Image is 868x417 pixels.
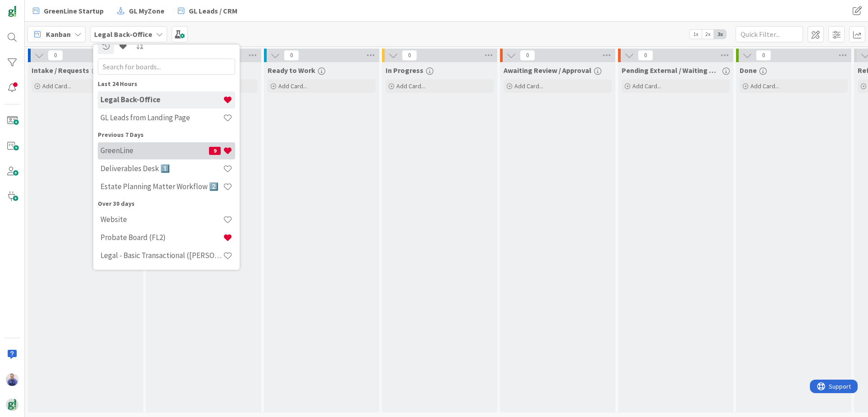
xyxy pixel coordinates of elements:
span: Intake / Requests [32,66,89,75]
img: avatar [6,399,18,411]
span: 0 [520,50,535,61]
h4: GL Leads from Landing Page [100,113,223,122]
span: 0 [48,50,63,61]
h4: Probate Board (FL2) [100,233,223,242]
img: Visit kanbanzone.com [6,6,18,18]
span: 1x [690,30,702,39]
span: Done [740,66,757,75]
a: GL Leads / CRM [173,3,243,19]
span: 0 [638,50,653,61]
span: 0 [284,50,299,61]
b: Legal Back-Office [94,30,152,39]
span: Pending External / Waiting on Others [622,66,720,75]
div: Over 30 days [98,199,235,208]
h4: Website [100,215,223,224]
span: 2x [702,30,714,39]
a: GreenLine Startup [27,3,109,19]
input: Quick Filter... [736,26,803,42]
span: Add Card... [396,82,425,90]
input: Search for boards... [98,59,235,75]
h4: Deliverables Desk 1️⃣ [100,164,223,173]
span: 3x [714,30,726,39]
span: 9 [209,147,221,155]
span: Support [19,1,41,12]
div: Previous 7 Days [98,130,235,140]
span: Add Card... [514,82,543,90]
h4: Estate Planning Matter Workflow 2️⃣ [100,182,223,191]
h4: Legal Back-Office [100,95,223,104]
span: Kanban [46,29,71,40]
span: Add Card... [42,82,71,90]
h4: GreenLine [100,146,209,155]
span: GL Leads / CRM [189,5,237,16]
span: 0 [756,50,771,61]
span: Add Card... [750,82,779,90]
span: Add Card... [278,82,307,90]
span: 0 [402,50,417,61]
a: GL MyZone [112,3,170,19]
span: Add Card... [632,82,661,90]
div: Last 24 Hours [98,79,235,89]
span: GreenLine Startup [44,5,104,16]
span: Ready to Work [268,66,315,75]
img: JG [6,373,18,386]
span: GL MyZone [129,5,164,16]
h4: Legal - Basic Transactional ([PERSON_NAME]) [100,251,223,260]
span: In Progress [386,66,423,75]
span: Awaiting Review / Approval [504,66,591,75]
